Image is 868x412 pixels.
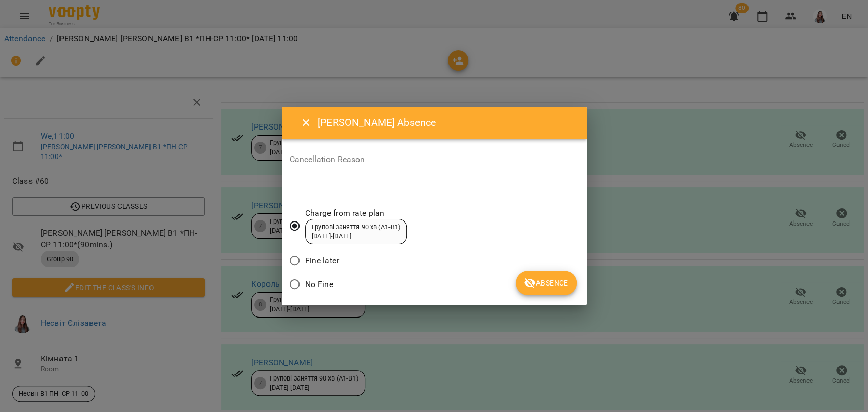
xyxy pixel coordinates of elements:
[312,223,400,241] div: Групові заняття 90 хв (А1-В1) [DATE] - [DATE]
[516,271,576,295] button: Absence
[524,277,568,289] span: Absence
[294,111,318,135] button: Close
[305,278,333,291] span: No Fine
[305,207,407,219] span: Charge from rate plan
[305,255,339,267] span: Fine later
[290,155,579,164] label: Cancellation Reason
[318,115,574,131] h6: [PERSON_NAME] Absence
